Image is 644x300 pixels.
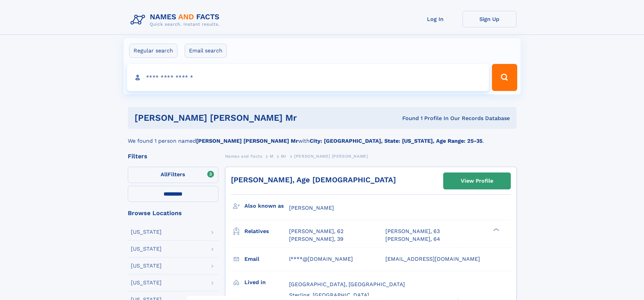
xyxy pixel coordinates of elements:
img: Logo Names and Facts [128,11,225,29]
div: Found 1 Profile In Our Records Database [350,115,510,122]
h3: Relatives [244,226,289,237]
div: View Profile [461,173,493,189]
div: [US_STATE] [131,229,162,235]
span: [EMAIL_ADDRESS][DOMAIN_NAME] [385,256,480,262]
h1: [PERSON_NAME] [PERSON_NAME] mr [135,114,350,122]
b: [PERSON_NAME] [PERSON_NAME] Mr [196,138,298,144]
button: Search Button [492,64,517,91]
span: M [270,154,273,159]
div: [US_STATE] [131,280,162,285]
input: search input [127,64,489,91]
label: Regular search [129,44,177,58]
a: [PERSON_NAME], 64 [385,235,440,243]
span: Mr [281,154,286,159]
a: View Profile [444,173,510,189]
label: Filters [128,167,218,183]
h3: Email [244,253,289,265]
a: [PERSON_NAME], 39 [289,235,343,243]
span: [GEOGRAPHIC_DATA], [GEOGRAPHIC_DATA] [289,281,405,287]
span: [PERSON_NAME] [PERSON_NAME] [294,154,368,159]
div: [US_STATE] [131,246,162,252]
div: Browse Locations [128,210,218,216]
span: Sterling, [GEOGRAPHIC_DATA] [289,292,369,298]
h3: Lived in [244,277,289,288]
span: [PERSON_NAME] [289,205,334,211]
a: Sign Up [462,11,517,27]
a: Log In [408,11,462,27]
a: [PERSON_NAME], 63 [385,228,440,235]
b: City: [GEOGRAPHIC_DATA], State: [US_STATE], Age Range: 25-35 [310,138,482,144]
a: [PERSON_NAME], 62 [289,228,343,235]
div: [US_STATE] [131,263,162,269]
span: All [161,171,168,178]
a: [PERSON_NAME], Age [DEMOGRAPHIC_DATA] [231,176,396,184]
h3: Also known as [244,200,289,212]
div: ❯ [492,228,500,232]
div: Filters [128,153,218,159]
label: Email search [185,44,227,58]
a: Names and Facts [225,152,262,160]
a: Mr [281,152,286,160]
div: We found 1 person named with . [128,129,517,145]
a: M [270,152,273,160]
